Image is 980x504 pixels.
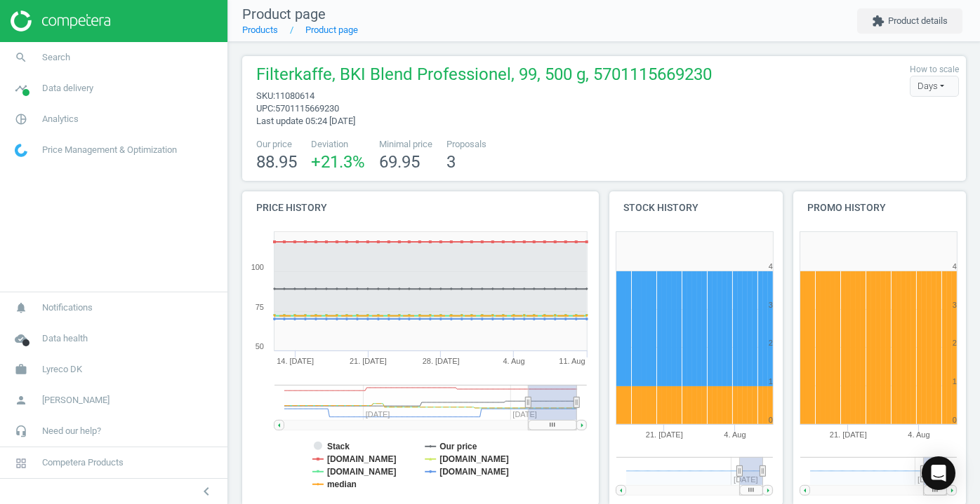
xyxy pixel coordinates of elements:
i: timeline [8,75,34,102]
span: Data delivery [42,82,93,95]
span: Need our help? [42,425,101,437]
tspan: 28. [DATE] [423,357,460,365]
text: 75 [256,303,264,311]
tspan: 4. Aug [724,430,746,439]
img: ajHJNr6hYgQAAAAASUVORK5CYII= [11,11,110,32]
span: 69.95 [379,152,420,172]
span: Price Management & Optimization [42,144,177,156]
img: wGWNvw8QSZomAAAAABJRU5ErkJggg== [15,144,27,157]
text: 4 [952,262,956,271]
text: 2 [769,339,773,347]
h4: Stock history [609,191,783,224]
tspan: [DOMAIN_NAME] [327,454,397,464]
span: Search [42,51,70,64]
span: 5701115669230 [275,103,339,114]
span: upc : [256,103,275,114]
span: Competera Products [42,456,124,469]
text: 0 [952,416,956,424]
text: 2 [952,339,956,347]
text: 0 [769,416,773,424]
tspan: 11. Aug [559,357,585,365]
i: extension [872,15,885,27]
i: person [8,387,34,414]
i: chevron_left [198,483,215,500]
text: 4 [769,262,773,271]
label: How to scale [910,64,959,76]
span: [PERSON_NAME] [42,394,110,407]
a: Product page [305,25,358,35]
span: Minimal price [379,138,432,151]
span: Proposals [446,138,486,151]
tspan: 21. [DATE] [829,430,866,439]
span: Our price [256,138,297,151]
span: 11080614 [275,90,314,101]
i: pie_chart_outlined [8,106,34,132]
text: 1 [769,377,773,386]
tspan: Stack [327,442,350,451]
tspan: 21. [DATE] [646,430,683,439]
tspan: [DOMAIN_NAME] [327,467,397,477]
span: +21.3 % [311,152,365,172]
a: Products [242,25,278,35]
span: Data health [42,332,88,345]
i: search [8,44,34,71]
h4: Price history [242,191,599,224]
text: 3 [769,301,773,309]
i: cloud_done [8,325,34,352]
tspan: 4. Aug [908,430,929,439]
tspan: 14. [DATE] [277,357,314,365]
div: Open Intercom Messenger [922,456,955,490]
span: Notifications [42,301,93,314]
tspan: 21. [DATE] [350,357,387,365]
text: 3 [952,301,956,309]
i: headset_mic [8,418,34,444]
tspan: [DOMAIN_NAME] [439,454,509,464]
button: chevron_left [189,482,224,500]
span: Deviation [311,138,365,151]
span: sku : [256,90,275,101]
span: 3 [446,152,456,172]
div: Days [910,76,959,97]
span: Analytics [42,113,79,125]
h4: Promo history [793,191,967,224]
i: work [8,356,34,383]
span: Lyreco DK [42,363,82,376]
i: notifications [8,294,34,321]
text: 1 [952,377,956,386]
text: 50 [256,342,264,350]
text: 100 [251,263,264,271]
button: extensionProduct details [857,8,962,34]
tspan: median [327,479,357,489]
tspan: Our price [439,442,477,451]
span: Filterkaffe, BKI Blend Professionel, 99, 500 g, 5701115669230 [256,63,712,90]
span: Last update 05:24 [DATE] [256,116,355,126]
tspan: 4. Aug [503,357,525,365]
span: Product page [242,6,326,22]
span: 88.95 [256,152,297,172]
tspan: [DOMAIN_NAME] [439,467,509,477]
